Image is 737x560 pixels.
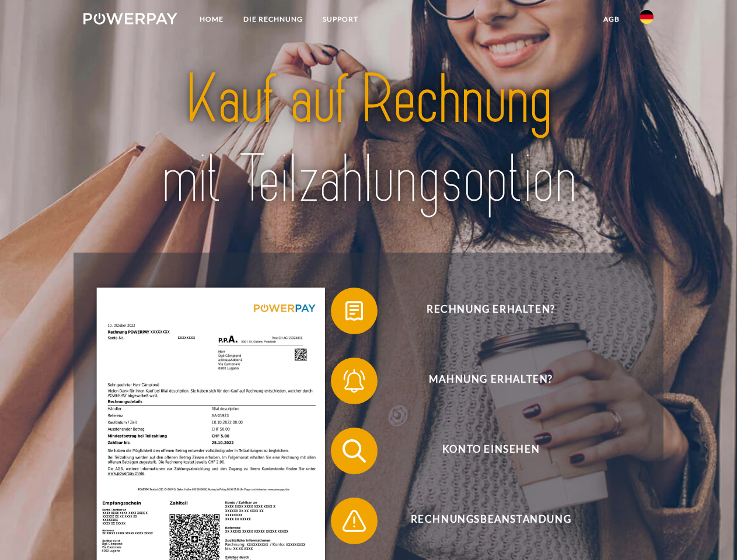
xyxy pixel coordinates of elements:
button: Rechnungsbeanstandung [331,498,634,544]
img: logo-powerpay-white.svg [83,13,177,24]
img: qb_warning.svg [340,506,369,535]
img: qb_bill.svg [340,296,369,325]
img: title-powerpay_de.svg [111,56,626,223]
img: qb_search.svg [340,436,369,466]
span: Rechnung erhalten? [348,288,634,334]
a: SUPPORT [313,9,368,30]
a: agb [593,9,630,30]
button: Mahnung erhalten? [331,358,634,404]
span: Konto einsehen [348,428,634,474]
a: Home [190,9,233,30]
a: DIE RECHNUNG [233,9,313,30]
button: Konto einsehen [331,428,634,474]
span: Mahnung erhalten? [348,358,634,404]
img: qb_bell.svg [340,366,369,395]
img: de [640,10,654,24]
iframe: Button to launch messaging window [690,513,728,551]
span: Rechnungsbeanstandung [348,498,634,544]
button: Rechnung erhalten? [331,288,634,334]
